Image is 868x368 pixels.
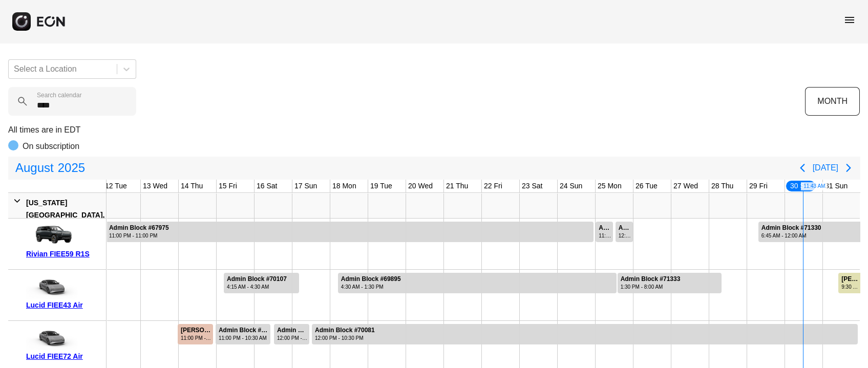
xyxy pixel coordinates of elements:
div: Rivian FIEE59 R1S [26,248,102,260]
span: August [13,158,56,178]
div: 16 Sat [255,180,279,192]
div: Admin Block #70167 [277,327,308,334]
div: Admin Block #68996 [599,224,612,232]
div: [PERSON_NAME] #71581 [841,275,859,283]
p: On subscription [23,140,79,153]
div: 1:30 PM - 8:00 AM [621,283,681,291]
div: 22 Fri [482,180,504,192]
button: Next page [838,158,859,178]
div: Rented for 1 days by Admin Block Current status is rental [273,321,310,344]
div: 12 Tue [103,180,129,192]
div: Admin Block #71333 [621,275,681,283]
div: 29 Fri [747,180,770,192]
div: Rented for 3 days by Admin Block Current status is rental [617,270,722,293]
div: 6:45 AM - 12:00 AM [761,232,821,240]
div: Admin Block #70107 [227,275,287,283]
div: Admin Block #69895 [341,275,401,283]
img: car [26,273,77,299]
button: Previous page [792,158,813,178]
div: Admin Block #70081 [315,327,375,334]
div: Admin Block #70080 [219,327,269,334]
div: 11:00 PM - 11:00 PM [109,232,169,240]
div: Lucid FIEE43 Air [26,299,102,311]
div: 15 Fri [217,180,239,192]
div: Rented for 2 days by Admin Block Current status is rental [215,321,271,344]
span: 2025 [56,158,87,178]
div: Rented for 15 days by Admin Block Current status is rental [311,321,858,344]
span: menu [843,14,856,26]
div: 4:15 AM - 4:30 AM [227,283,287,291]
div: 12:00 PM - 10:30 PM [315,334,375,342]
div: 26 Tue [633,180,660,192]
div: Rented for 3 days by Scott Burns Current status is verified [838,270,861,293]
button: August2025 [9,158,91,178]
div: 24 Sun [558,180,584,192]
div: 11:00 PM - 10:00 PM [181,334,212,342]
button: [DATE] [813,159,838,177]
div: 14 Thu [179,180,205,192]
div: 25 Mon [596,180,624,192]
div: 12:15 PM - 12:00 AM [619,232,632,240]
div: 11:00 PM - 10:30 AM [219,334,269,342]
div: 4:30 AM - 1:30 PM [341,283,401,291]
div: 21 Thu [444,180,470,192]
div: 17 Sun [292,180,319,192]
div: Lucid FIEE72 Air [26,350,102,362]
div: Admin Block #71330 [761,224,821,232]
div: Rented for 1 days by Admin Block Current status is rental [615,219,633,242]
div: 19 Tue [368,180,394,192]
div: Rented for 1 days by Alexis Ghamandi Current status is late [177,321,214,344]
div: 27 Wed [671,180,700,192]
div: Admin Block #70193 [619,224,632,232]
div: 20 Wed [406,180,435,192]
div: 11:45 PM - 11:30 AM [599,232,612,240]
label: Search calendar [37,91,81,99]
div: 12:00 PM - 11:00 AM [277,334,308,342]
div: [PERSON_NAME] #69948 [181,327,212,334]
div: [US_STATE][GEOGRAPHIC_DATA], [GEOGRAPHIC_DATA] [26,197,104,233]
img: car [26,324,77,350]
div: 31 Sun [823,180,850,192]
div: 23 Sat [520,180,544,192]
div: Rented for 4 days by Admin Block Current status is rental [758,219,861,242]
div: 18 Mon [330,180,358,192]
p: All times are in EDT [8,124,860,136]
div: 28 Thu [709,180,735,192]
div: 30 Sat [785,180,816,192]
div: Rented for 2 days by Admin Block Current status is rental [223,270,300,293]
img: car [26,222,77,248]
div: Rented for 1 days by Admin Block Current status is rental [595,219,613,242]
div: Admin Block #67975 [109,224,169,232]
div: Rented for 8 days by Admin Block Current status is rental [337,270,617,293]
button: MONTH [805,87,860,116]
div: 9:30 AM - 12:30 PM [841,283,859,291]
div: 13 Wed [141,180,170,192]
